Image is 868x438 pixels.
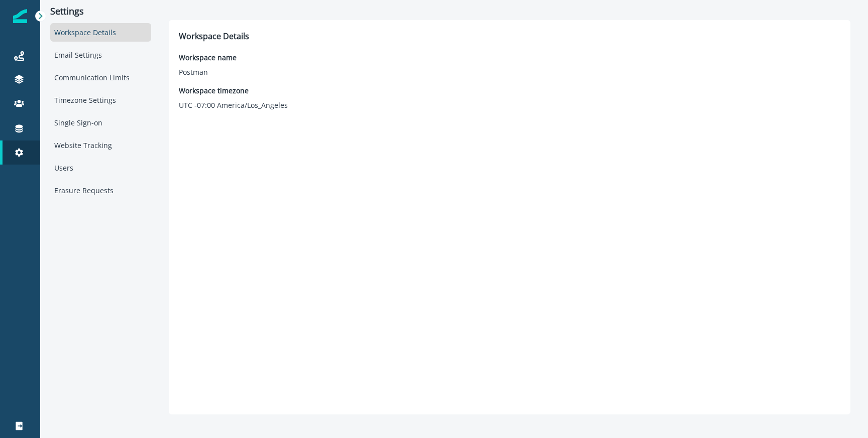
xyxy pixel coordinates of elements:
[50,46,151,64] div: Email Settings
[50,136,151,155] div: Website Tracking
[179,67,237,77] p: Postman
[50,68,151,87] div: Communication Limits
[50,23,151,42] div: Workspace Details
[179,85,288,96] p: Workspace timezone
[179,52,237,63] p: Workspace name
[50,113,151,132] div: Single Sign-on
[179,100,288,110] p: UTC -07:00 America/Los_Angeles
[13,9,27,23] img: Inflection
[50,159,151,177] div: Users
[179,30,840,42] p: Workspace Details
[50,181,151,200] div: Erasure Requests
[50,91,151,109] div: Timezone Settings
[50,6,151,17] p: Settings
